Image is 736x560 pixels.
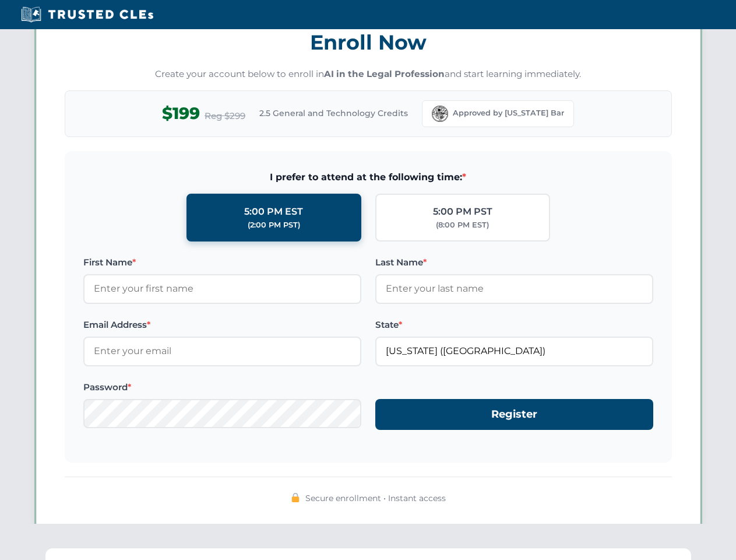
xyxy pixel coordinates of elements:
[259,107,408,120] span: 2.5 General and Technology Credits
[291,493,300,502] img: 🔒
[162,100,200,127] span: $199
[436,219,489,231] div: (8:00 PM EST)
[453,107,564,119] span: Approved by [US_STATE] Bar
[83,318,361,332] label: Email Address
[433,204,492,219] div: 5:00 PM PST
[375,274,653,303] input: Enter your last name
[83,274,361,303] input: Enter your first name
[17,6,157,23] img: Trusted CLEs
[65,24,672,61] h3: Enroll Now
[305,492,446,505] span: Secure enrollment • Instant access
[375,337,653,366] input: Florida (FL)
[83,337,361,366] input: Enter your email
[375,318,653,332] label: State
[65,68,672,81] p: Create your account below to enroll in and start learning immediately.
[83,170,653,185] span: I prefer to attend at the following time:
[248,219,300,231] div: (2:00 PM PST)
[83,380,361,394] label: Password
[375,399,653,430] button: Register
[244,204,303,219] div: 5:00 PM EST
[83,256,361,269] label: First Name
[432,106,448,122] img: Florida Bar
[375,256,653,269] label: Last Name
[324,68,445,79] strong: AI in the Legal Profession
[205,109,245,123] span: Reg $299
